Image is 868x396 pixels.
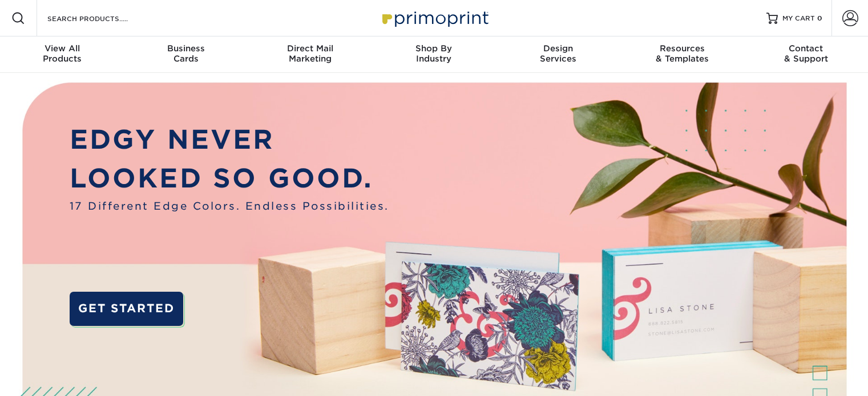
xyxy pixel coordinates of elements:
a: Shop ByIndustry [372,36,496,73]
span: Direct Mail [248,43,372,54]
div: & Templates [620,43,744,64]
span: Resources [620,43,744,54]
div: Services [496,43,620,64]
input: SEARCH PRODUCTS..... [46,11,158,25]
span: Design [496,43,620,54]
div: & Support [744,43,868,64]
a: BusinessCards [124,36,248,73]
a: Direct MailMarketing [248,36,372,73]
a: DesignServices [496,36,620,73]
img: Primoprint [377,6,491,30]
span: Shop By [372,43,496,54]
a: Contact& Support [744,36,868,73]
a: Resources& Templates [620,36,744,73]
span: Contact [744,43,868,54]
p: LOOKED SO GOOD. [70,159,389,198]
span: MY CART [782,14,815,23]
span: 17 Different Edge Colors. Endless Possibilities. [70,198,389,214]
span: Business [124,43,248,54]
span: 0 [817,14,822,22]
a: GET STARTED [70,292,183,326]
div: Marketing [248,43,372,64]
div: Cards [124,43,248,64]
div: Industry [372,43,496,64]
p: EDGY NEVER [70,120,389,159]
